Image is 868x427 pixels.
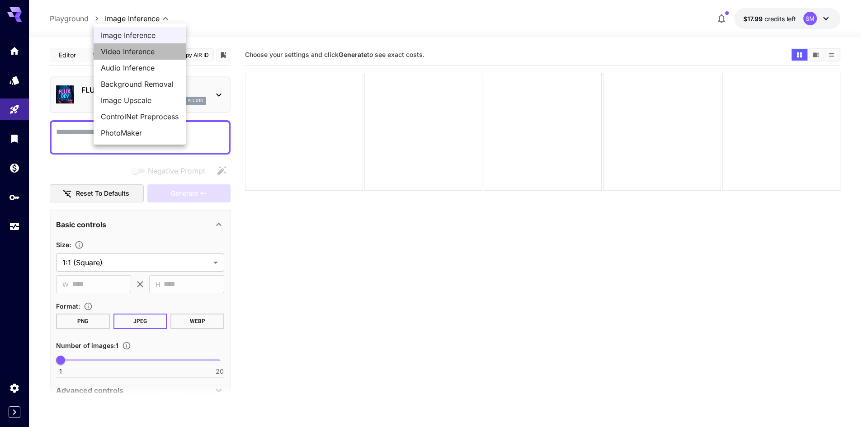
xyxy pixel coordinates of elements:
[101,62,179,73] span: Audio Inference
[101,127,179,138] span: PhotoMaker
[101,95,179,106] span: Image Upscale
[101,46,179,57] span: Video Inference
[101,30,179,41] span: Image Inference
[101,111,179,122] span: ControlNet Preprocess
[101,79,179,89] span: Background Removal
